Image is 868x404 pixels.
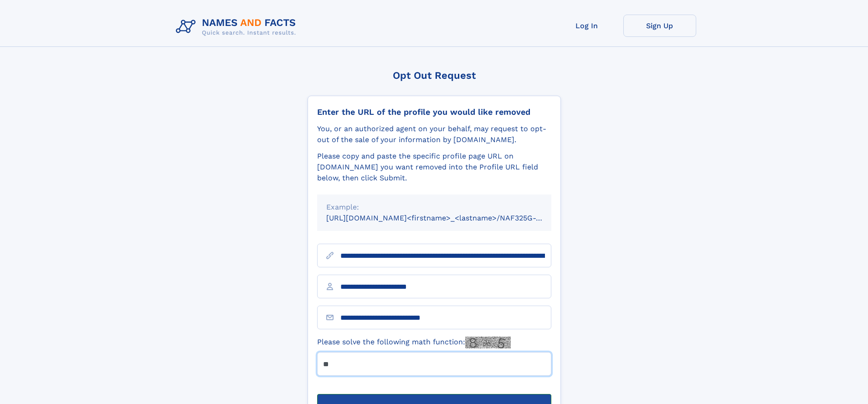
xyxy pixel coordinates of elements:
div: You, or an authorized agent on your behalf, may request to opt-out of the sale of your informatio... [317,123,551,145]
label: Please solve the following math function: [317,337,511,348]
small: [URL][DOMAIN_NAME]<firstname>_<lastname>/NAF325G-xxxxxxxx [326,214,569,222]
div: Enter the URL of the profile you would like removed [317,107,551,117]
img: Logo Names and Facts [172,15,303,39]
a: Sign Up [623,15,696,37]
div: Please copy and paste the specific profile page URL on [DOMAIN_NAME] you want removed into the Pr... [317,151,551,184]
a: Log In [550,15,623,37]
div: Example: [326,202,542,213]
div: Opt Out Request [308,70,561,81]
